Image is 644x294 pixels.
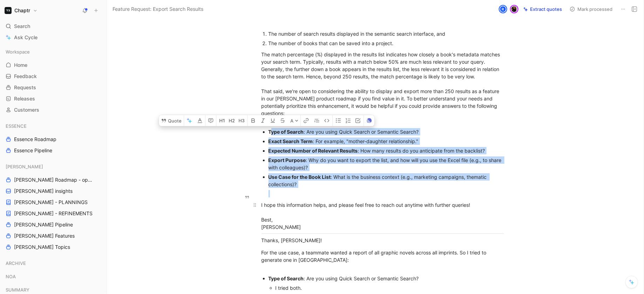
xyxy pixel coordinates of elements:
a: Customers [3,105,104,115]
span: Customers [14,106,39,113]
a: [PERSON_NAME] Pipeline [3,219,104,230]
a: Releases [3,93,104,104]
span: Search [14,22,30,30]
span: Ask Cycle [14,33,38,42]
a: [PERSON_NAME] - PLANNINGS [3,197,104,208]
div: : Why do you want to export the list, and how will you use the Excel file (e.g., to share with co... [269,156,504,171]
span: Essence Roadmap [14,136,56,143]
a: Essence Roadmap [3,134,104,145]
span: [PERSON_NAME] - REFINEMENTS [14,210,93,217]
span: Releases [14,95,35,102]
span: Home [14,62,27,69]
strong: Type of Search [269,129,304,135]
a: Ask Cycle [3,32,104,43]
span: I hope this information helps, and please feel free to reach out anytime with further queries! [262,202,470,208]
span: [PERSON_NAME] Topics [14,244,70,251]
img: avatar [511,6,518,13]
div: For the use case, a teammate wanted a report of all graphic novels across all imprints. So I trie... [262,249,504,271]
div: : How many results do you anticipate from the backlist? [269,147,504,154]
a: [PERSON_NAME] insights [3,186,104,196]
a: Requests [3,82,104,93]
strong: Use Case for the Book List [269,174,331,180]
a: Feedback [3,71,104,82]
span: Feedback [14,73,37,80]
div: NOA [3,271,104,282]
div: : What is the business context (e.g., marketing campaigns, thematic collections)? [269,173,504,188]
button: ChaptrChaptr [3,6,39,15]
div: NOA [3,271,104,284]
span: Workspace [6,48,30,55]
a: Home [3,60,104,70]
button: Mark processed [567,4,616,14]
a: [PERSON_NAME] Topics [3,242,104,252]
div: The number of books that can be saved into a project. [269,40,504,47]
span: ARCHIVE [6,260,26,267]
strong: Export Purpose [269,157,306,163]
span: NOA [6,273,16,280]
span: SUMMARY [6,286,29,293]
span: [PERSON_NAME] Pipeline [14,221,73,228]
span: Thanks, [PERSON_NAME]! [262,237,322,243]
div: ARCHIVE [3,258,104,268]
img: Chaptr [5,7,12,14]
span: ESSENCE [6,122,27,129]
span: [PERSON_NAME] Features [14,232,75,239]
div: [PERSON_NAME][PERSON_NAME] Roadmap - open items[PERSON_NAME] insights[PERSON_NAME] - PLANNINGS[PE... [3,161,104,252]
span: Essence Pipeline [14,147,52,154]
span: Feature Request: Export Search Results [113,5,203,13]
a: [PERSON_NAME] Features [3,231,104,241]
h1: Chaptr [14,7,30,14]
span: That said, we're open to considering the ability to display and export more than 250 results as a... [262,88,501,116]
div: ESSENCE [3,121,104,131]
button: Extract quotes [520,4,565,14]
span: Best, [262,217,273,223]
div: ESSENCEEssence RoadmapEssence Pipeline [3,121,104,156]
span: [PERSON_NAME] - PLANNINGS [14,199,88,206]
div: : For example, "mother-daughter relationship." [269,138,504,145]
div: Search [3,21,104,31]
a: [PERSON_NAME] - REFINEMENTS [3,208,104,219]
span: The match percentage (%) displayed in the results list indicates how closely a book's metadata ma... [262,51,502,79]
span: [PERSON_NAME] insights [14,188,73,195]
span: [PERSON_NAME] Roadmap - open items [14,176,95,183]
div: : Are you using Quick Search or Semantic Search? [269,275,504,282]
a: Essence Pipeline [3,145,104,156]
span: Requests [14,84,36,91]
strong: Expected Number of Relevant Results [269,148,358,154]
div: : Are you using Quick Search or Semantic Search? [269,128,504,135]
strong: Exact Search Term [269,138,313,144]
div: [PERSON_NAME] [3,161,104,172]
div: R [500,6,507,13]
div: ARCHIVE [3,258,104,271]
span: [PERSON_NAME] [6,163,43,170]
span: [PERSON_NAME] [262,224,301,230]
div: Workspace [3,47,104,57]
strong: Type of Search [269,275,304,281]
div: I tried both. [276,284,504,292]
a: [PERSON_NAME] Roadmap - open items [3,175,104,185]
div: The number of search results displayed in the semantic search interface, and [269,30,504,37]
